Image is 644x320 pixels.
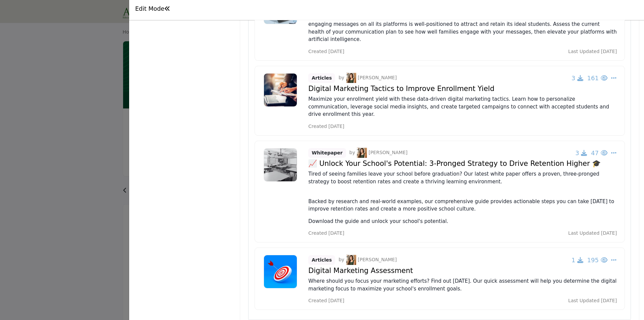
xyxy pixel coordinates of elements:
[568,230,617,237] span: Last Updated [DATE]
[308,48,344,55] span: Created [DATE]
[308,277,617,292] p: Where should you focus your marketing efforts? Find out [DATE]. Our quick assessment will help yo...
[308,85,617,93] h4: Digital Marketing Tactics to Improve Enrollment Yield
[308,73,335,83] span: Articles
[308,13,617,43] p: Communication is a driving force in families’ search for schools. A school that delivers relevant...
[308,123,344,130] span: Created [DATE]
[607,253,617,267] button: Select Dropdown Options
[583,72,608,85] button: 161
[264,73,297,107] img: No logo
[591,149,599,156] span: 47
[350,148,408,158] p: by [PERSON_NAME]
[568,48,617,55] span: Last Updated [DATE]
[568,297,617,304] span: Last Updated [DATE]
[346,73,356,83] img: image
[338,255,396,265] p: by [PERSON_NAME]
[135,5,170,12] h1: Edit Mode
[629,1,641,14] button: Close
[607,72,617,85] button: Select Dropdown Options
[587,257,599,264] span: 195
[308,218,617,225] p: Download the guide and unlock your school's potential.
[338,73,396,83] p: by [PERSON_NAME]
[357,148,367,158] img: image
[583,253,608,267] button: 195
[308,148,346,158] span: Whitepaper
[568,72,584,85] button: 3
[568,253,584,267] button: 1
[572,75,575,82] span: 3
[308,190,617,213] p: ⁠⁠⁠⁠⁠⁠⁠ Backed by research and real-world examples, our comprehensive guide provides actionable s...
[308,170,617,185] p: Tired of seeing families leave your school before graduation? Our latest white paper offers a pro...
[587,146,607,160] button: 47
[264,148,297,182] img: No logo
[575,149,579,156] span: 3
[572,257,575,264] span: 1
[308,95,617,118] p: Maximize your enrollment yield with these data-driven digital marketing tactics. Learn how to per...
[308,230,344,237] span: Created [DATE]
[308,159,617,168] h4: 📈 Unlock Your School's Potential: 3-Pronged Strategy to Drive Retention Higher 🎓
[607,146,617,160] button: Select Dropdown Options
[264,255,297,288] img: No logo
[308,255,335,265] span: Articles
[308,297,344,304] span: Created [DATE]
[587,75,599,82] span: 161
[308,267,617,275] h4: Digital Marketing Assessment
[346,255,356,265] img: image
[572,146,588,160] button: 3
